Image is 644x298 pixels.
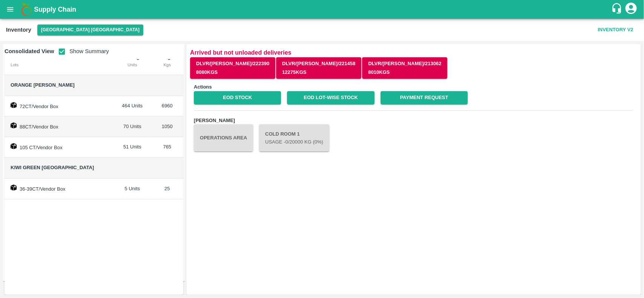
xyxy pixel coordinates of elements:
[151,116,183,137] td: 1050
[6,27,31,33] b: Inventory
[114,179,151,199] td: 5 Units
[611,3,624,16] div: customer-support
[11,102,17,108] img: box
[259,124,329,151] button: Cold Room 1Usage -0/20000 Kg (0%)
[190,48,637,57] p: Arrived but not unloaded deliveries
[11,165,94,170] span: Kiwi Green [GEOGRAPHIC_DATA]
[190,57,275,79] button: DLVR/[PERSON_NAME]/2223908080Kgs
[2,1,19,18] button: open drawer
[194,84,212,90] b: Actions
[11,143,17,149] img: box
[5,48,54,54] b: Consolidated View
[11,61,108,68] div: Lots
[5,179,114,199] td: 36-39CT/Vendor Box
[114,96,151,117] td: 464 Units
[11,185,17,191] img: box
[157,61,177,68] div: Kgs
[151,96,183,117] td: 6960
[5,116,114,137] td: 88CT/Vendor Box
[11,82,75,88] span: Orange [PERSON_NAME]
[114,137,151,158] td: 51 Units
[11,122,17,128] img: box
[34,6,76,13] b: Supply Chain
[381,91,468,104] a: Payment Request
[265,139,323,146] p: Usage - 0 /20000 Kg (0%)
[34,4,611,15] a: Supply Chain
[194,91,281,104] a: EOD Stock
[362,57,447,79] button: DLVR/[PERSON_NAME]/2130628010Kgs
[276,57,361,79] button: DLVR/[PERSON_NAME]/22145812275Kgs
[194,118,235,123] b: [PERSON_NAME]
[114,116,151,137] td: 70 Units
[287,91,374,104] a: EOD Lot-wise Stock
[194,124,253,151] button: Operations Area
[5,96,114,117] td: 72CT/Vendor Box
[595,23,636,37] button: Inventory V2
[37,24,143,35] button: Select DC
[54,48,109,54] span: Show Summary
[120,61,145,68] div: Units
[151,179,183,199] td: 25
[19,2,34,17] img: logo
[151,137,183,158] td: 765
[624,2,638,17] div: account of current user
[5,137,114,158] td: 105 CT/Vendor Box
